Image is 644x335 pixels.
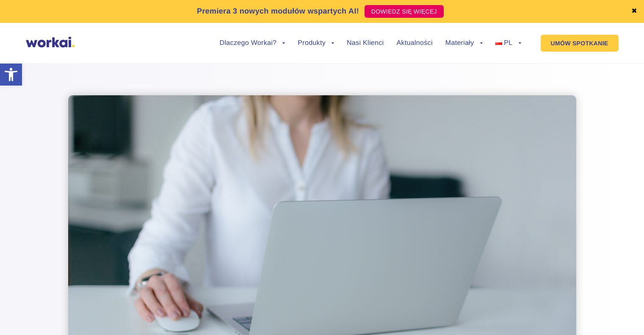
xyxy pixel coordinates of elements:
[197,6,359,17] p: Premiera 3 nowych modułów wspartych AI!
[504,39,512,47] span: PL
[396,40,432,47] a: Aktualności
[631,8,637,15] a: ✖
[347,40,384,47] a: Nasi Klienci
[365,5,444,18] a: DOWIEDZ SIĘ WIĘCEJ
[298,40,334,47] a: Produkty
[220,40,285,47] a: Dlaczego Workai?
[541,35,619,52] a: UMÓW SPOTKANIE
[495,40,521,47] a: PL
[445,40,483,47] a: Materiały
